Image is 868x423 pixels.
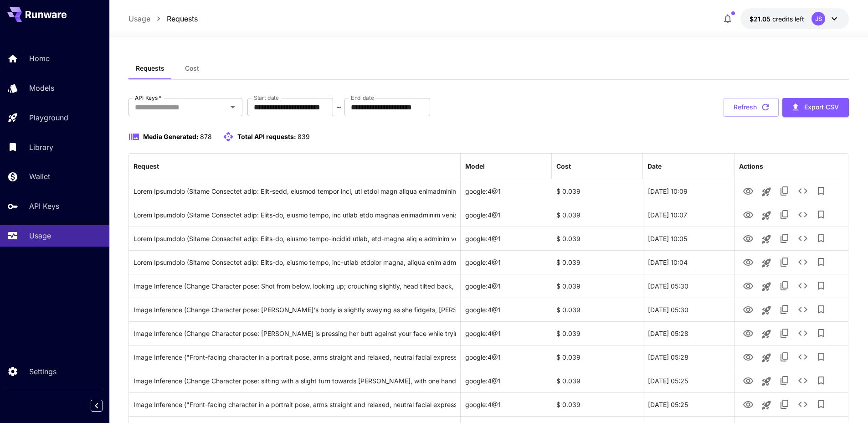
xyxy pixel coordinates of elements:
div: $ 0.039 [552,369,643,392]
p: Settings [29,366,56,377]
div: $ 0.039 [552,227,643,250]
button: Add to library [812,371,830,390]
button: Copy TaskUUID [776,324,794,342]
p: Wallet [29,171,50,182]
button: See details [794,277,812,295]
div: Date [647,162,662,170]
p: Library [29,142,53,153]
div: Click to copy prompt [134,322,456,345]
div: Request [134,162,159,170]
span: Cost [185,64,199,72]
nav: breadcrumb [128,13,198,24]
p: API Keys [29,201,59,211]
span: Requests [136,64,164,72]
div: google:4@1 [461,203,552,227]
button: Add to library [812,182,830,200]
button: Copy TaskUUID [776,206,794,224]
button: Add to library [812,324,830,342]
div: Click to copy prompt [134,393,456,416]
button: Copy TaskUUID [776,277,794,295]
button: Copy TaskUUID [776,395,794,413]
button: Add to library [812,395,830,413]
div: Click to copy prompt [134,227,456,250]
button: Add to library [812,229,830,248]
a: Usage [128,13,150,24]
div: $ 0.039 [552,345,643,369]
div: $ 0.039 [552,250,643,274]
div: Click to copy prompt [134,298,456,321]
div: google:4@1 [461,250,552,274]
button: Add to library [812,277,830,295]
button: Add to library [812,348,830,366]
div: 01 Oct, 2025 05:30 [643,274,734,298]
div: google:4@1 [461,179,552,203]
div: Click to copy prompt [134,180,456,203]
div: google:4@1 [461,227,552,250]
button: Copy TaskUUID [776,182,794,200]
button: Launch in playground [757,278,776,296]
button: Launch in playground [757,230,776,248]
div: google:4@1 [461,392,552,416]
div: $ 0.039 [552,179,643,203]
div: 01 Oct, 2025 05:28 [643,345,734,369]
button: Copy TaskUUID [776,348,794,366]
button: Open [226,101,239,113]
label: End date [351,94,374,102]
div: 01 Oct, 2025 05:30 [643,298,734,321]
div: Click to copy prompt [134,274,456,298]
button: Add to library [812,206,830,224]
button: Launch in playground [757,325,776,343]
button: Add to library [812,253,830,271]
div: Click to copy prompt [134,251,456,274]
div: $ 0.039 [552,298,643,321]
button: See details [794,371,812,390]
button: $21.05042JS [740,8,849,29]
div: 01 Oct, 2025 10:07 [643,203,734,227]
button: See details [794,324,812,342]
div: Model [465,162,485,170]
span: 839 [298,133,310,140]
button: Launch in playground [757,396,776,414]
div: Click to copy prompt [134,203,456,227]
span: $21.05 [750,15,772,23]
button: See details [794,229,812,248]
div: $21.05042 [750,14,804,24]
button: Launch in playground [757,301,776,320]
button: Copy TaskUUID [776,253,794,271]
div: Collapse sidebar [98,397,109,414]
p: Home [29,53,50,64]
div: $ 0.039 [552,274,643,298]
button: View [739,395,757,413]
div: 01 Oct, 2025 10:09 [643,179,734,203]
button: View [739,324,757,342]
div: 01 Oct, 2025 05:25 [643,369,734,392]
div: Actions [739,162,763,170]
button: View [739,347,757,366]
button: View [739,276,757,295]
label: API Keys [135,94,161,102]
button: See details [794,253,812,271]
button: See details [794,182,812,200]
button: Copy TaskUUID [776,300,794,319]
button: View [739,205,757,224]
p: Playground [29,112,68,123]
div: $ 0.039 [552,203,643,227]
button: See details [794,395,812,413]
div: 01 Oct, 2025 10:04 [643,250,734,274]
div: $ 0.039 [552,321,643,345]
button: View [739,229,757,248]
button: Launch in playground [757,206,776,225]
a: Requests [167,13,198,24]
div: google:4@1 [461,298,552,321]
label: Start date [254,94,279,102]
p: Usage [29,230,51,241]
div: Cost [556,162,571,170]
button: View [739,300,757,319]
button: View [739,181,757,200]
span: credits left [772,15,804,23]
div: 01 Oct, 2025 10:05 [643,227,734,250]
span: Media Generated: [143,133,199,140]
div: JS [812,12,825,26]
button: View [739,371,757,390]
